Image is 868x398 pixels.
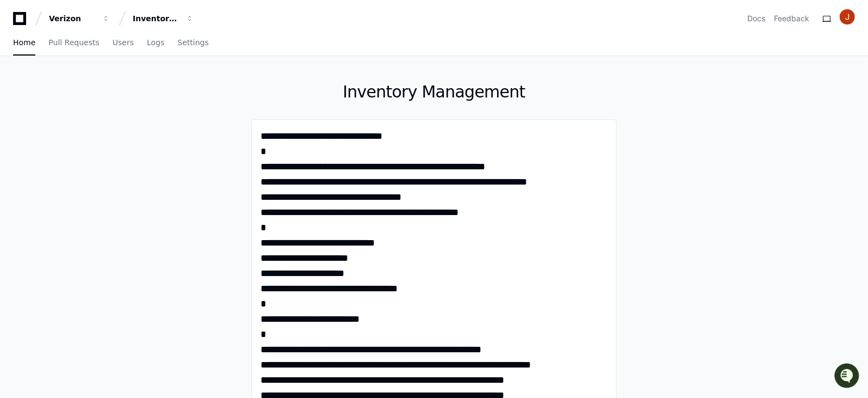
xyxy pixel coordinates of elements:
span: Settings [177,39,208,46]
span: Pull Requests [48,39,99,46]
a: Powered byPylon [77,114,132,123]
button: Verizon [45,9,114,28]
div: Inventory Management [133,13,179,24]
a: Pull Requests [48,30,99,56]
iframe: Open customer support [833,362,863,391]
span: Users [113,39,134,46]
span: Home [13,39,35,46]
a: Docs [747,13,765,24]
span: Logs [147,39,164,46]
a: Settings [177,30,208,56]
div: Welcome [11,44,198,61]
img: 1756235613930-3d25f9e4-fa56-45dd-b3ad-e072dfbd1548 [11,81,30,101]
a: Users [113,30,134,56]
h1: Inventory Management [251,82,617,102]
span: Pylon [108,114,132,123]
div: We're offline, but we'll be back soon! [37,92,158,101]
div: Start new chat [37,81,178,92]
img: ACg8ocJ4YYGVzPJmCBJXjVBO6y9uQl7Pwsjj0qszvW3glTrzzpda8g=s96-c [840,9,855,25]
button: Start new chat [185,84,198,97]
div: Verizon [49,13,96,24]
a: Home [13,30,35,56]
a: Logs [147,30,164,56]
img: PlayerZero [11,11,33,33]
button: Feedback [774,13,809,24]
button: Inventory Management [128,9,198,28]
